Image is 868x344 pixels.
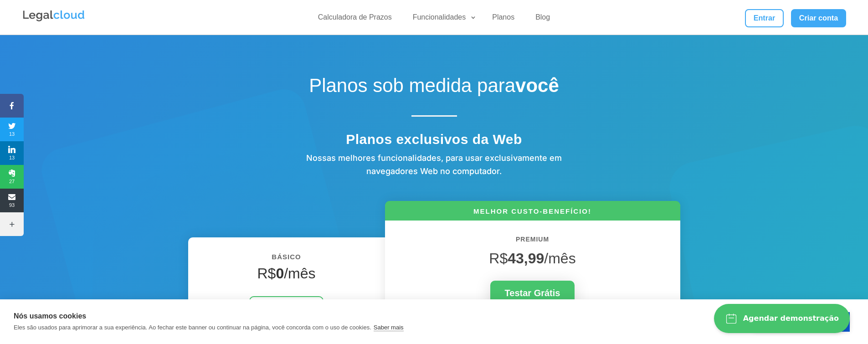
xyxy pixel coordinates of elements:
[202,251,371,267] h6: BÁSICO
[745,9,783,27] a: Entrar
[487,13,520,26] a: Planos
[374,324,404,331] a: Saber mais
[249,296,323,319] a: Criar Conta
[276,265,284,282] strong: 0
[298,152,571,178] div: Nossas melhores funcionalidades, para usar exclusivamente em navegadores Web no computador.
[385,206,680,221] h6: MELHOR CUSTO-BENEFÍCIO!
[313,13,397,26] a: Calculadora de Prazos
[14,312,86,320] strong: Nós usamos cookies
[791,9,847,27] a: Criar conta
[22,9,86,23] img: Legalcloud Logo
[275,131,594,152] h4: Planos exclusivos da Web
[489,250,575,267] span: R$ /mês
[508,250,544,267] strong: 43,99
[399,234,667,250] h6: PREMIUM
[515,75,559,96] strong: você
[407,13,477,26] a: Funcionalidades
[530,13,555,26] a: Blog
[22,15,86,25] a: Logo da Legalcloud
[490,281,575,305] a: Testar Grátis
[202,265,371,287] h4: R$ /mês
[275,74,594,102] h1: Planos sob medida para
[14,324,371,331] p: Eles são usados para aprimorar a sua experiência. Ao fechar este banner ou continuar na página, v...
